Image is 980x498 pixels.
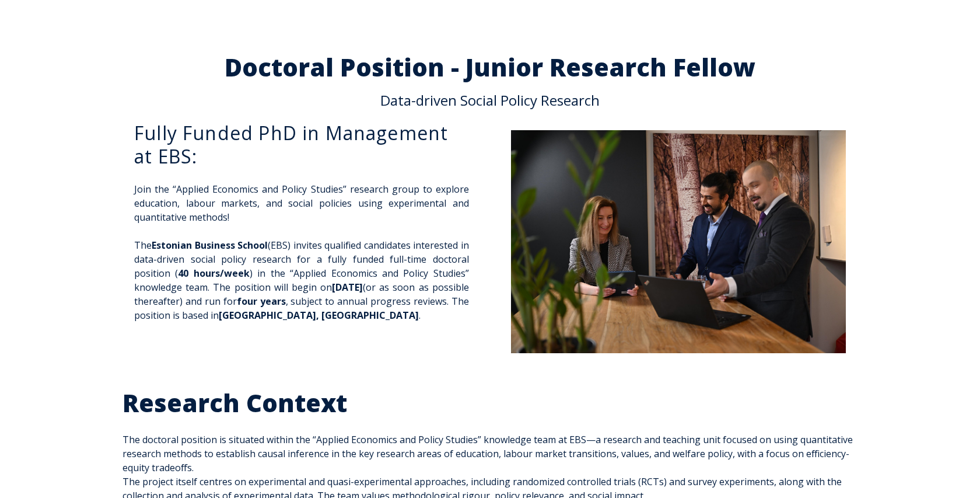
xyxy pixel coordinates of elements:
span: Estonian Business School [152,239,268,252]
img: DSC_0993 [511,130,846,353]
span: four years [237,295,286,308]
p: The (EBS) invites qualified candidates interested in data-driven social policy research for a ful... [134,238,469,322]
h2: Doctoral Position - Junior Research Fellow [123,55,857,79]
p: Join the “Applied Economics and Policy Studies” research group to explore education, labour marke... [134,182,469,224]
span: [GEOGRAPHIC_DATA], [GEOGRAPHIC_DATA] [219,309,419,322]
p: Data-driven Social Policy Research [123,93,857,107]
span: 40 hours/week [178,267,249,280]
span: [DATE] [332,281,363,294]
h2: Research Context [123,388,857,419]
h3: Fully Funded PhD in Management at EBS: [134,121,469,168]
